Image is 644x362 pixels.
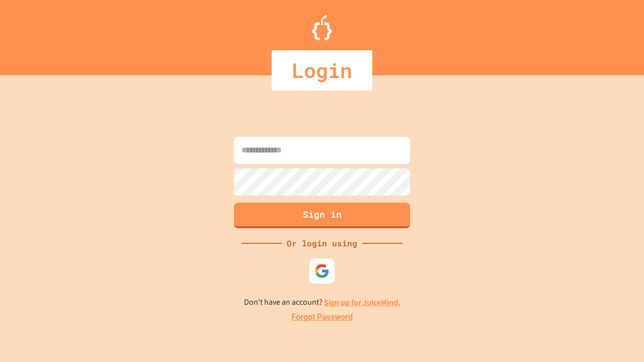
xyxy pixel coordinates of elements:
[234,203,410,228] button: Sign in
[272,50,372,90] div: Login
[324,297,400,308] a: Sign up for JuiceMind.
[312,15,332,40] img: Logo.svg
[291,311,353,323] a: Forgot Password
[282,237,362,249] div: Or login using
[244,296,400,309] p: Don't have an account?
[314,263,330,279] img: google-icon.svg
